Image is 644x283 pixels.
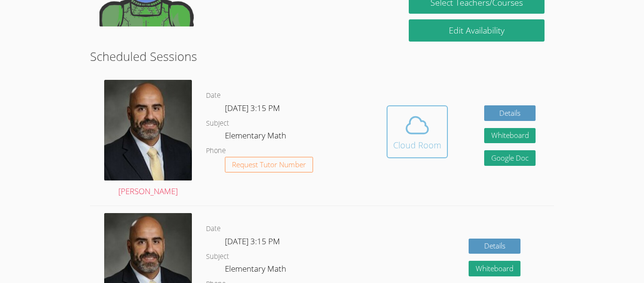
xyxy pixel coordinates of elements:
h2: Scheduled Sessions [90,47,554,65]
button: Whiteboard [469,261,520,276]
dt: Date [206,223,221,235]
a: Edit Availability [409,19,545,42]
dd: Elementary Math [225,129,288,145]
span: [DATE] 3:15 PM [225,103,280,113]
button: Request Tutor Number [225,157,313,172]
img: avatar.png [104,80,192,180]
a: Google Doc [484,150,536,166]
dt: Date [206,90,221,102]
a: Details [484,105,536,121]
div: Cloud Room [393,138,441,152]
dt: Subject [206,251,229,263]
a: [PERSON_NAME] [104,80,192,198]
span: Request Tutor Number [232,161,306,168]
a: Details [469,239,520,254]
dt: Subject [206,118,229,129]
span: [DATE] 3:15 PM [225,236,280,247]
button: Cloud Room [387,105,448,158]
dd: Elementary Math [225,262,288,278]
dt: Phone [206,145,226,157]
button: Whiteboard [484,128,536,144]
